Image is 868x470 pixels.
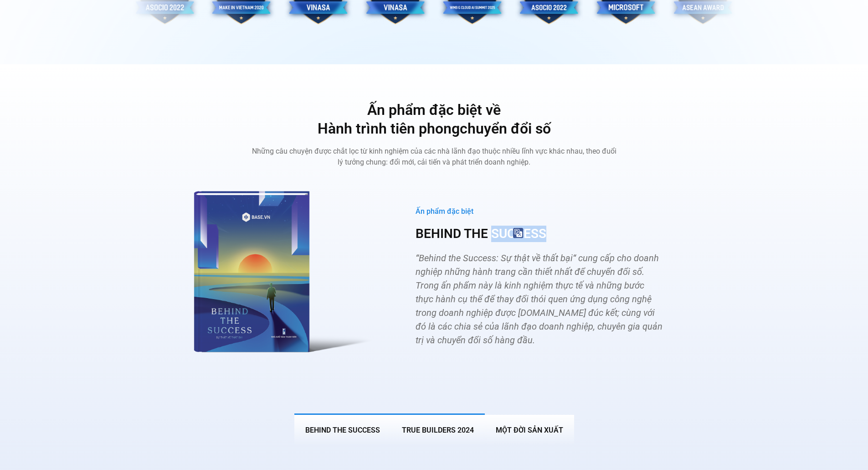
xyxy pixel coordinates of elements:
[460,120,551,137] span: chuyển đổi số
[416,251,663,347] p: “Behind the Success: Sự thật về thất bại“ cung cấp cho doanh nghiệp những hành trang cần thiết nh...
[252,146,616,168] p: Những câu chuyện được chắt lọc từ kinh nghiệm của các nhà lãnh đạo thuộc nhiều lĩnh vực khác nhau...
[496,426,563,434] span: MỘT ĐỜI SẢN XUẤT
[416,207,663,217] div: Ấn phẩm đặc biệt
[252,101,616,139] h2: Ấn phẩm đặc biệt về Hành trình tiên phong
[305,426,380,434] span: BEHIND THE SUCCESS
[416,226,663,242] h3: BEHIND THE SUCCESS
[402,426,474,434] span: True Builders 2024
[179,177,689,445] div: Các tab. Mở mục bằng phím Enter hoặc Space, đóng bằng phím Esc và di chuyển bằng các phím mũi tên.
